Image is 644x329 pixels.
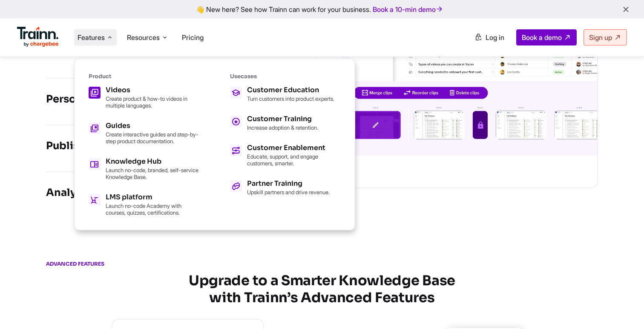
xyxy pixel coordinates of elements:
[89,87,199,109] a: Videos Create product & how-to videos in multiple languages.
[106,95,199,109] p: Create product & how-to videos in multiple languages.
[89,194,199,216] a: LMS platform Launch no-code Academy with courses, quizzes, certifications.
[247,95,334,102] p: Turn customers into product experts.
[469,30,509,45] a: Log in
[589,33,612,42] span: Sign up
[89,122,199,145] a: Guides Create interactive guides and step-by-step product documentation.
[486,33,504,42] span: Log in
[247,145,341,151] h5: Customer Enablement
[584,29,627,45] a: Sign up
[230,87,341,102] a: Customer Education Turn customers into product experts.
[46,261,598,267] p: ADVANCED FEATURES
[247,189,330,196] p: Upskill partners and drive revenue.
[182,33,204,42] a: Pricing
[230,73,341,80] h6: Usecases
[78,33,105,42] span: Features
[230,180,341,196] a: Partner Training Upskill partners and drive revenue.
[106,131,199,145] p: Create interactive guides and step-by-step product documentation.
[106,122,199,129] h5: Guides
[371,3,445,15] a: Book a 10-min demo
[106,87,199,94] h5: Videos
[127,33,160,42] span: Resources
[5,5,639,13] div: 👋 New here? See how Trainn can work for your business.
[601,288,644,329] iframe: Chat Widget
[516,29,577,45] a: Book a demo
[106,202,199,216] p: Launch no-code Academy with courses, quizzes, certifications.
[230,145,341,167] a: Customer Enablement Educate, support, and engage customers, smarter.
[46,186,88,199] h4: Analyze
[89,73,199,80] h6: Product
[17,27,59,47] img: Trainn Logo
[46,92,186,106] h4: Personalize KB experience
[230,116,341,131] a: Customer Training Increase adoption & retention.
[106,194,199,201] h5: LMS platform
[247,116,318,122] h5: Customer Training
[247,153,341,167] p: Educate, support, and engage customers, smarter.
[247,124,318,131] p: Increase adoption & retention.
[522,33,562,42] span: Book a demo
[46,139,86,153] h4: Publish
[46,272,598,306] h2: Upgrade to a Smarter Knowledge Base with Trainn’s Advanced Features
[89,158,199,180] a: Knowledge Hub Launch no-code, branded, self-service Knowledge Base.
[247,180,330,187] h5: Partner Training
[106,167,199,180] p: Launch no-code, branded, self-service Knowledge Base.
[106,158,199,165] h5: Knowledge Hub
[247,87,334,94] h5: Customer Education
